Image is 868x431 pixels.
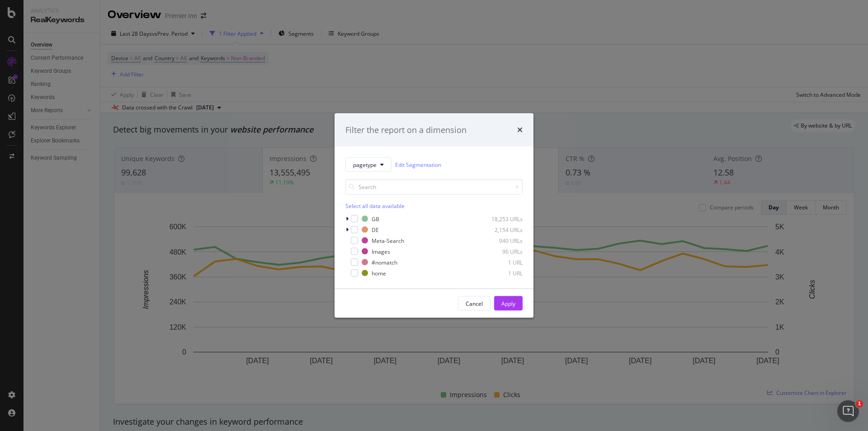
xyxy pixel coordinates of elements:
[478,258,523,266] div: 1 URL
[372,258,397,266] div: #nomatch
[345,179,523,195] input: Search
[458,296,491,311] button: Cancel
[353,161,377,168] span: pagetype
[466,299,483,307] div: Cancel
[478,226,523,233] div: 2,154 URLs
[517,124,523,136] div: times
[478,237,523,244] div: 940 URLs
[345,124,467,136] div: Filter the report on a dimension
[345,202,523,210] div: Select all data available
[837,400,859,422] iframe: Intercom live chat
[395,160,441,169] a: Edit Segmentation
[372,237,404,244] div: Meta-Search
[494,296,523,311] button: Apply
[372,215,379,223] div: GB
[501,299,515,307] div: Apply
[345,157,392,172] button: pagetype
[372,226,379,233] div: DE
[478,247,523,255] div: 96 URLs
[335,113,533,318] div: modal
[478,269,523,277] div: 1 URL
[478,215,523,223] div: 18,253 URLs
[856,400,863,407] span: 1
[372,247,390,255] div: Images
[372,269,386,277] div: home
